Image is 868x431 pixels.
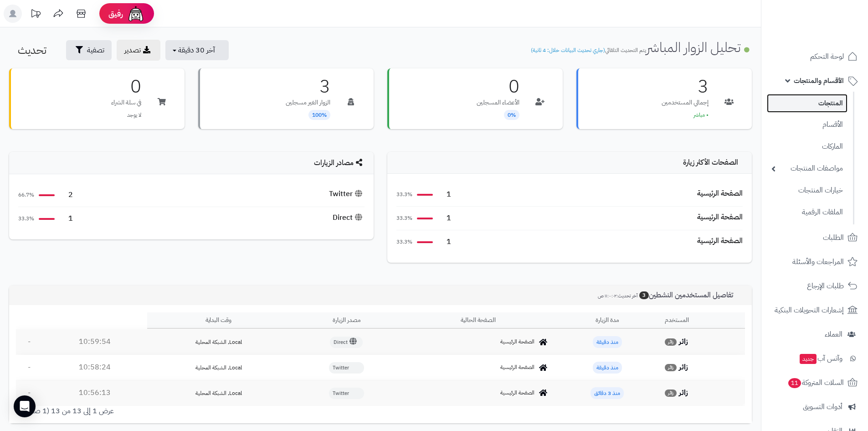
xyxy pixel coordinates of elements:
[43,329,147,354] td: 10:59:54
[787,376,844,389] span: السلات المتروكة
[308,110,330,120] span: 100%
[767,227,863,249] a: الطلبات
[437,189,451,200] span: 1
[286,98,330,107] p: الزوار الغير مسجلين
[767,203,847,222] a: الملفات الرقمية
[9,406,380,416] div: عرض 1 إلى 13 من 13 (1 صفحات)
[18,215,34,223] span: 33.3%
[504,110,519,120] span: 0%
[679,387,688,398] strong: زائر
[593,362,622,374] span: منذ دقيقة
[111,78,141,96] h3: 0
[329,362,364,374] span: Twitter
[43,355,147,380] td: 10:58:24
[66,40,112,60] button: تصفية
[799,352,842,365] span: وآتس آب
[43,380,147,405] td: 10:56:13
[661,312,745,329] th: المستخدم
[767,137,847,156] a: الماركات
[286,78,330,96] h3: 3
[767,299,863,321] a: إشعارات التحويلات البنكية
[810,50,844,63] span: لوحة التحكم
[18,42,46,58] span: تحديث
[10,40,61,60] button: تحديث
[59,190,73,200] span: 2
[697,236,743,246] div: الصفحة الرئيسية
[290,312,403,329] th: مصدر الزيارة
[697,212,743,223] div: الصفحة الرئيسية
[18,159,365,167] h4: مصادر الزيارات
[806,17,859,36] img: logo-2.png
[500,389,534,397] span: الصفحة الرئيسية
[767,46,863,68] a: لوحة التحكم
[127,5,145,23] img: ai-face.png
[195,338,242,346] span: Local, الشبكة المحلية
[330,337,363,348] span: Direct
[767,396,863,418] a: أدوات التسويق
[823,231,844,244] span: الطلبات
[396,238,412,246] span: 33.3%
[329,388,364,399] span: Twitter
[165,40,229,60] button: آخر 30 دقيقة
[767,94,847,113] a: المنتجات
[767,348,863,369] a: وآتس آبجديد
[767,275,863,297] a: طلبات الإرجاع
[665,364,677,371] span: زائر
[775,304,844,317] span: إشعارات التحويلات البنكية
[693,111,709,119] span: • مباشر
[788,378,801,388] span: 11
[639,291,649,299] span: 3
[127,111,141,119] span: لا يوجد
[800,354,817,364] span: جديد
[18,191,34,199] span: 66.7%
[792,255,844,268] span: المراجعات والأسئلة
[24,5,47,25] a: تحديثات المنصة
[767,251,863,273] a: المراجعات والأسئلة
[767,115,847,135] a: الأقسام
[591,387,624,399] span: منذ 3 دقائق
[807,280,844,292] span: طلبات الإرجاع
[767,159,847,178] a: مواصفات المنتجات
[531,46,646,54] small: يتم التحديث التلقائي
[117,40,160,61] a: تصدير
[87,45,104,56] span: تصفية
[593,336,622,348] span: منذ دقيقة
[500,363,534,371] span: الصفحة الرئيسية
[403,312,553,329] th: الصفحة الحالية
[477,98,519,107] p: الأعضاء المسجلين
[679,362,688,373] strong: زائر
[500,338,534,346] span: الصفحة الرئيسية
[665,338,677,346] span: زائر
[803,400,842,413] span: أدوات التسويق
[28,336,31,347] span: -
[767,323,863,345] a: العملاء
[697,188,743,199] div: الصفحة الرئيسية
[767,372,863,394] a: السلات المتروكة11
[14,395,36,417] div: Open Intercom Messenger
[147,312,290,329] th: وقت البداية
[477,78,519,96] h3: 0
[598,292,616,299] span: ١١:٠٠:٠٢ ص
[825,328,842,341] span: العملاء
[598,292,637,299] small: آخر تحديث:
[195,363,242,372] span: Local, الشبكة المحلية
[553,312,661,329] th: مدة الزيارة
[333,213,365,223] div: Direct
[531,46,605,54] span: (جاري تحديث البيانات خلال: 4 ثانية)
[195,389,242,397] span: Local, الشبكة المحلية
[396,191,412,198] span: 33.3%
[662,98,709,107] p: إجمالي المستخدمين
[591,291,745,300] h3: تفاصيل المستخدمين النشطين
[437,237,451,247] span: 1
[178,45,215,56] span: آخر 30 دقيقة
[679,336,688,347] strong: زائر
[108,8,123,19] span: رفيق
[662,78,709,96] h3: 3
[28,387,31,398] span: -
[531,40,752,55] h1: تحليل الزوار المباشر
[396,214,412,222] span: 33.3%
[28,362,31,373] span: -
[329,189,365,199] div: Twitter
[767,181,847,200] a: خيارات المنتجات
[437,213,451,223] span: 1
